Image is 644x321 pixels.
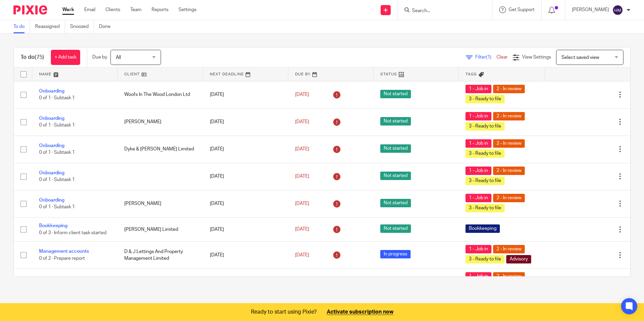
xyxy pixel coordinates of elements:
span: 3 - Ready to file [465,122,505,131]
span: Advisory [506,255,531,263]
span: 1 - Job in [465,272,491,281]
span: [DATE] [295,253,309,257]
td: Woofs In The Wood London Ltd [118,81,203,108]
td: [DATE] [203,269,288,296]
span: 0 of 3 · Inform client task started [39,230,106,235]
span: Tags [465,72,477,76]
span: Filter [475,55,496,60]
span: Not started [380,224,411,233]
a: Onboarding [39,143,64,148]
span: 2 - In review [493,245,525,253]
span: Not started [380,172,411,180]
a: Settings [179,6,196,13]
span: 3 - Ready to file [465,204,505,212]
td: [DATE] [203,108,288,136]
td: [DATE] [203,217,288,241]
td: Dyke & [PERSON_NAME] Limited [118,136,203,163]
a: Done [99,20,116,33]
a: Onboarding [39,116,64,121]
a: Clients [105,6,120,13]
a: Reassigned [35,20,65,33]
p: [PERSON_NAME] [572,6,609,13]
a: To do [13,20,30,33]
span: 0 of 1 · Subtask 1 [39,178,75,182]
a: + Add task [51,50,80,65]
h1: To do [21,54,44,61]
td: [DATE] [203,81,288,108]
span: Bookkeeping [465,224,500,233]
span: 1 - Job in [465,245,491,253]
span: 3 - Ready to file [465,95,505,103]
a: Onboarding [39,171,64,175]
span: Not started [380,199,411,207]
span: 0 of 1 · Subtask 1 [39,123,75,128]
span: Select saved view [561,55,599,60]
a: Snoozed [70,20,94,33]
td: [PERSON_NAME] Limited [118,217,203,241]
span: 1 - Job in [465,139,491,148]
td: [DATE] [203,190,288,217]
span: [DATE] [295,227,309,232]
td: [DATE] [203,136,288,163]
td: [PERSON_NAME] [118,108,203,136]
span: 2 - In review [493,272,525,281]
td: [DATE] [203,241,288,269]
span: (1) [486,55,491,60]
span: 1 - Job in [465,194,491,202]
span: Not started [380,117,411,126]
span: (75) [35,55,44,60]
a: Email [84,6,95,13]
span: [DATE] [295,147,309,151]
img: svg%3E [612,5,623,15]
a: Reports [152,6,168,13]
span: 0 of 1 · Subtask 1 [39,205,75,210]
span: All [116,55,121,60]
a: Clear [496,55,508,60]
span: Get Support [509,7,535,12]
span: [DATE] [295,92,309,97]
span: 1 - Job in [465,85,491,93]
a: Bookkeeping [39,223,67,228]
span: 2 - In review [493,139,525,148]
span: Not started [380,90,411,98]
span: View Settings [522,55,551,60]
span: Not started [380,144,411,153]
span: 0 of 1 · Subtask 1 [39,96,75,101]
p: Due by [92,54,107,61]
span: [DATE] [295,201,309,206]
a: Work [62,6,74,13]
span: 0 of 1 · Subtask 1 [39,150,75,155]
span: 3 - Ready to file [465,255,505,263]
td: [PERSON_NAME] [118,190,203,217]
span: 2 - In review [493,85,525,93]
a: Onboarding [39,198,64,203]
img: Pixie [13,5,47,14]
td: [PERSON_NAME] [118,269,203,296]
span: 1 - Job in [465,167,491,175]
span: [DATE] [295,174,309,179]
span: 3 - Ready to file [465,149,505,158]
input: Search [411,8,472,14]
span: 0 of 2 · Prepare report [39,256,85,261]
td: [DATE] [203,163,288,190]
span: 2 - In review [493,194,525,202]
span: [DATE] [295,119,309,124]
span: 2 - In review [493,112,525,120]
span: 2 - In review [493,167,525,175]
td: D & J Lettings And Property Management Limited [118,241,203,269]
a: Team [130,6,141,13]
a: Onboarding [39,89,64,94]
span: In progress [380,250,411,258]
span: 3 - Ready to file [465,177,505,185]
span: 1 - Job in [465,112,491,120]
a: Management accounts [39,249,89,254]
